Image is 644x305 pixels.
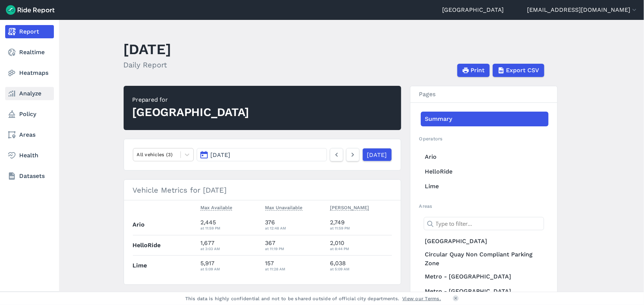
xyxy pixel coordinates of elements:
div: at 11:59 PM [330,225,392,231]
a: Metro - [GEOGRAPHIC_DATA] [421,284,548,299]
button: Export CSV [493,64,544,77]
a: Health [5,149,54,162]
a: [DATE] [362,148,392,161]
input: Type to filter... [424,217,544,230]
span: Export CSV [506,66,540,75]
div: 367 [265,239,324,252]
a: Analyze [5,87,54,100]
a: [GEOGRAPHIC_DATA] [442,6,504,14]
div: 1,677 [200,239,259,252]
div: at 8:44 PM [330,245,392,252]
div: at 12:48 AM [265,225,324,231]
span: [PERSON_NAME] [330,203,369,211]
div: [GEOGRAPHIC_DATA] [132,104,249,120]
a: Policy [5,108,54,121]
a: Heatmaps [5,66,54,80]
a: Realtime [5,46,54,59]
span: Max Available [200,203,232,211]
span: Max Unavailable [265,203,303,211]
div: 157 [265,259,324,272]
button: Max Available [200,203,232,212]
span: [DATE] [210,151,230,158]
div: at 11:19 PM [265,245,324,252]
div: at 5:09 AM [200,266,259,272]
a: Report [5,25,54,38]
th: Ario [133,215,198,235]
h3: Pages [410,86,557,103]
a: Ario [421,150,548,164]
a: Areas [5,128,54,141]
th: Lime [133,255,198,276]
div: Prepared for [132,95,249,104]
h2: Daily Report [124,59,172,70]
a: Lime [421,179,548,194]
div: at 11:59 PM [200,225,259,231]
a: Datasets [5,169,54,183]
button: [EMAIL_ADDRESS][DOMAIN_NAME] [527,6,638,14]
a: Metro - [GEOGRAPHIC_DATA] [421,269,548,284]
h2: Operators [419,135,548,142]
a: Summary [421,112,548,126]
h3: Vehicle Metrics for [DATE] [124,180,401,200]
th: HelloRide [133,235,198,255]
div: 2,749 [330,218,392,231]
a: View our Terms. [403,295,441,302]
div: at 11:28 AM [265,266,324,272]
h2: Areas [419,203,548,210]
a: HelloRide [421,164,548,179]
button: [DATE] [197,148,327,161]
div: at 3:03 AM [200,245,259,252]
div: 376 [265,218,324,231]
div: 6,038 [330,259,392,272]
button: [PERSON_NAME] [330,203,369,212]
div: at 5:09 AM [330,266,392,272]
button: Print [457,64,490,77]
h1: [DATE] [124,39,172,59]
div: 2,445 [200,218,259,231]
img: Ride Report [6,5,55,15]
a: [GEOGRAPHIC_DATA] [421,234,548,249]
div: 5,917 [200,259,259,272]
a: Circular Quay Non Compliant Parking Zone [421,249,548,269]
button: Max Unavailable [265,203,303,212]
div: 2,010 [330,239,392,252]
span: Print [471,66,485,75]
